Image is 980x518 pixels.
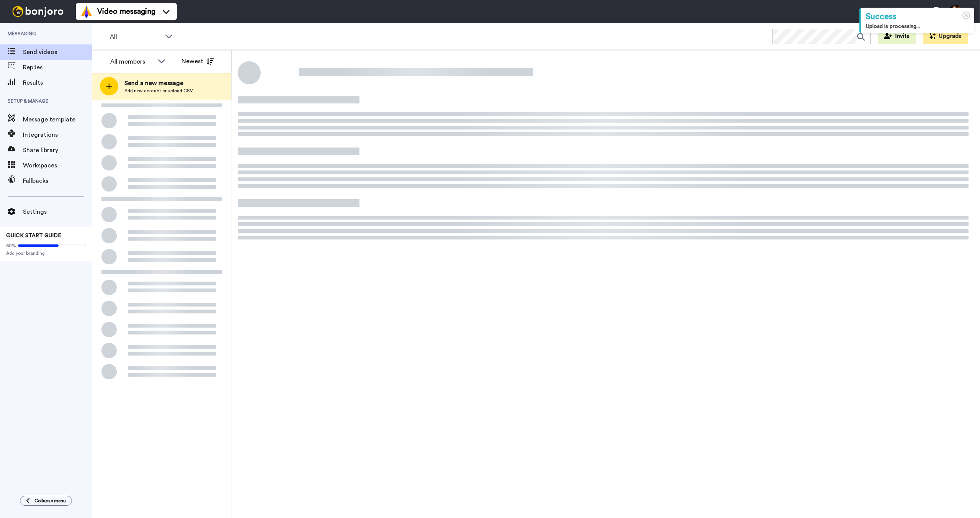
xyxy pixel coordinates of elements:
[23,48,92,57] span: Send videos
[866,23,970,30] div: Upload is processing...
[6,233,61,238] span: QUICK START GUIDE
[866,11,970,23] div: Success
[923,29,968,44] button: Upgrade
[23,78,92,87] span: Results
[6,243,16,249] span: 60%
[124,88,193,94] span: Add new contact or upload CSV
[176,54,220,69] button: Newest
[9,6,67,17] img: bj-logo-header-white.svg
[23,115,92,124] span: Message template
[20,496,72,506] button: Collapse menu
[878,29,916,44] button: Invite
[110,57,154,66] div: All members
[23,176,92,185] span: Fallbacks
[110,32,161,41] span: All
[23,207,92,216] span: Settings
[34,498,66,504] span: Collapse menu
[23,63,92,72] span: Replies
[23,130,92,139] span: Integrations
[6,250,86,256] span: Add your branding
[97,6,155,17] span: Video messaging
[23,146,92,155] span: Share library
[124,79,193,88] span: Send a new message
[80,5,93,18] img: vm-color.svg
[23,161,92,170] span: Workspaces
